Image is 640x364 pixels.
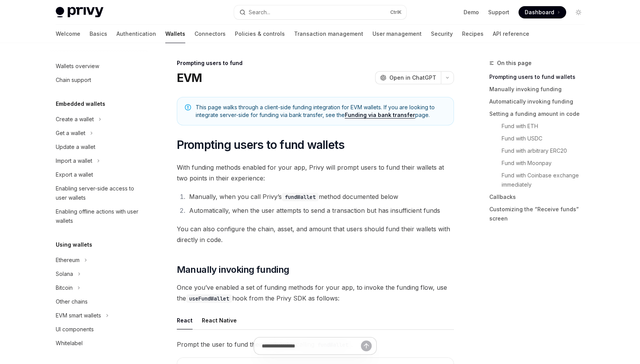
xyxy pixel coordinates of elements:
[56,142,95,152] div: Update a wallet
[345,112,415,119] a: Funding via bank transfer
[50,112,148,126] button: Toggle Create a wallet section
[389,74,436,82] span: Open in ChatGPT
[249,8,270,17] div: Search...
[56,207,143,225] div: Enabling offline actions with user wallets
[177,311,193,329] div: React
[497,58,532,68] span: On this page
[489,157,591,169] a: Fund with Moonpay
[116,25,156,43] a: Authentication
[56,325,94,334] div: UI components
[196,104,446,119] span: This page walks through a client-side funding integration for EVM wallets. If you are looking to ...
[56,170,93,179] div: Export a wallet
[177,59,454,67] div: Prompting users to fund
[177,282,454,304] span: Once you’ve enabled a set of funding methods for your app, to invoke the funding flow, use the ho...
[489,83,591,95] a: Manually invoking funding
[493,25,529,43] a: API reference
[56,99,105,109] h5: Embedded wallets
[56,75,91,85] div: Chain support
[50,309,148,322] button: Toggle EVM smart wallets section
[187,205,454,216] li: Automatically, when the user attempts to send a transaction but has insufficient funds
[50,253,148,267] button: Toggle Ethereum section
[56,62,99,71] div: Wallets overview
[50,59,148,73] a: Wallets overview
[489,169,591,191] a: Fund with Coinbase exchange immediately
[50,126,148,140] button: Toggle Get a wallet section
[56,339,83,348] div: Whitelabel
[489,191,591,203] a: Callbacks
[50,168,148,182] a: Export a wallet
[489,95,591,108] a: Automatically invoking funding
[294,25,363,43] a: Transaction management
[489,71,591,83] a: Prompting users to fund wallets
[375,71,441,84] button: Open in ChatGPT
[50,154,148,168] button: Toggle Import a wallet section
[572,6,585,18] button: Toggle dark mode
[56,25,80,43] a: Welcome
[50,73,148,87] a: Chain support
[202,311,237,329] div: React Native
[372,25,422,43] a: User management
[50,267,148,281] button: Toggle Solana section
[525,8,554,16] span: Dashboard
[50,336,148,350] a: Whitelabel
[234,5,406,19] button: Open search
[177,264,289,276] span: Manually invoking funding
[50,205,148,228] a: Enabling offline actions with user wallets
[56,129,85,138] div: Get a wallet
[56,269,73,279] div: Solana
[56,7,103,18] img: light logo
[489,132,591,145] a: Fund with USDC
[50,322,148,336] a: UI components
[177,162,454,184] span: With funding methods enabled for your app, Privy will prompt users to fund their wallets at two p...
[56,283,73,292] div: Bitcoin
[50,281,148,295] button: Toggle Bitcoin section
[56,156,92,165] div: Import a wallet
[489,120,591,132] a: Fund with ETH
[489,145,591,157] a: Fund with arbitrary ERC20
[390,9,402,15] span: Ctrl K
[186,294,232,303] code: useFundWallet
[235,25,285,43] a: Policies & controls
[50,140,148,154] a: Update a wallet
[177,138,345,152] span: Prompting users to fund wallets
[489,203,591,225] a: Customizing the “Receive funds” screen
[361,341,372,351] button: Send message
[56,115,94,124] div: Create a wallet
[194,25,226,43] a: Connectors
[56,297,88,306] div: Other chains
[262,337,361,354] input: Ask a question...
[177,71,202,85] h1: EVM
[187,191,454,202] li: Manually, when you call Privy’s method documented below
[464,8,479,16] a: Demo
[56,184,143,202] div: Enabling server-side access to user wallets
[56,255,80,265] div: Ethereum
[50,295,148,309] a: Other chains
[56,240,92,249] h5: Using wallets
[185,104,191,110] svg: Note
[165,25,185,43] a: Wallets
[90,25,107,43] a: Basics
[177,224,454,245] span: You can also configure the chain, asset, and amount that users should fund their wallets with dir...
[56,311,101,320] div: EVM smart wallets
[489,108,591,120] a: Setting a funding amount in code
[488,8,509,16] a: Support
[462,25,484,43] a: Recipes
[431,25,453,43] a: Security
[282,193,319,201] code: fundWallet
[50,182,148,205] a: Enabling server-side access to user wallets
[519,6,566,18] a: Dashboard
